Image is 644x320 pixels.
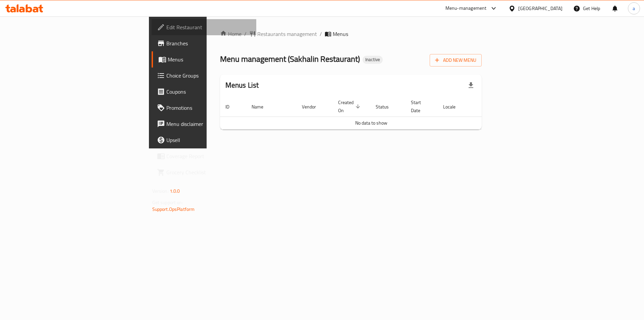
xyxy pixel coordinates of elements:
span: Coverage Report [166,152,251,160]
span: Promotions [166,104,251,112]
nav: breadcrumb [220,30,482,38]
div: Menu-management [445,4,487,12]
span: Vendor [302,103,325,111]
div: Inactive [363,56,383,64]
a: Support.OpsPlatform [152,205,195,214]
span: Choice Groups [166,72,251,80]
li: / [320,30,322,38]
span: Get support on: [152,198,183,207]
span: Grocery Checklist [166,168,251,176]
a: Edit Restaurant [152,19,257,35]
span: Inactive [363,57,383,62]
span: Status [376,103,397,111]
th: Actions [472,96,523,117]
span: Menus [333,30,348,38]
span: No data to show [355,119,387,127]
a: Menus [152,51,257,67]
span: Start Date [411,98,430,115]
a: Promotions [152,100,257,116]
span: 1.0.0 [170,187,180,195]
span: Name [252,103,272,111]
a: Grocery Checklist [152,164,257,180]
span: Version: [152,187,169,195]
a: Choice Groups [152,67,257,84]
span: Add New Menu [435,56,476,64]
span: ID [225,103,238,111]
span: a [633,5,635,12]
div: Export file [463,77,479,93]
table: enhanced table [220,96,523,130]
span: Menu management ( Sakhalin Restaurant ) [220,51,360,66]
a: Menu disclaimer [152,116,257,132]
span: Restaurants management [257,30,317,38]
a: Restaurants management [249,30,317,38]
div: [GEOGRAPHIC_DATA] [518,5,562,12]
a: Branches [152,35,257,51]
button: Add New Menu [430,54,482,66]
span: Menus [168,55,251,63]
span: Created On [338,98,362,115]
a: Coverage Report [152,148,257,164]
span: Branches [166,39,251,47]
a: Upsell [152,132,257,148]
span: Upsell [166,136,251,144]
span: Menu disclaimer [166,120,251,128]
span: Edit Restaurant [166,23,251,31]
span: Coupons [166,88,251,96]
a: Coupons [152,84,257,100]
span: Locale [443,103,464,111]
h2: Menus List [225,80,259,90]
